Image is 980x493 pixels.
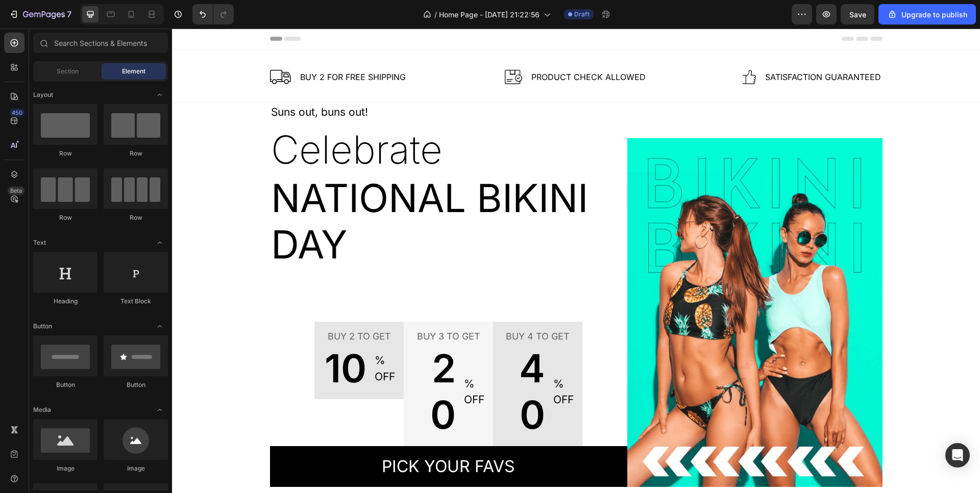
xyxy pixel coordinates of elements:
[67,8,71,20] p: 7
[104,380,168,390] div: Button
[841,4,874,24] button: Save
[99,146,454,239] p: National Bikini Day
[98,418,455,458] button: Pick your favs
[152,318,168,334] span: Toggle open
[33,464,97,473] div: Image
[455,110,710,458] img: Alt Image
[104,149,168,158] div: Row
[33,380,97,390] div: Button
[292,347,313,379] p: % OFF
[104,464,168,473] div: Image
[33,405,51,414] span: Media
[359,42,474,55] p: Product Check Allowed
[8,187,24,195] div: Beta
[104,213,168,222] div: Row
[150,317,194,363] p: 10
[945,443,970,468] div: Open Intercom Messenger
[381,347,403,379] p: % OFF
[122,67,145,76] span: Element
[33,33,168,53] input: Search Sections & Elements
[33,213,97,222] div: Row
[210,426,343,450] div: Pick your favs
[239,301,313,315] p: Buy 3 to get
[152,87,168,103] span: Toggle open
[4,4,76,24] button: 7
[203,324,224,356] p: % OFF
[434,9,437,20] span: /
[99,75,454,92] p: Suns out, buns out!
[33,238,46,247] span: Text
[33,149,97,158] div: Row
[33,297,97,306] div: Heading
[593,42,709,55] p: Satisfaction Guaranteed
[329,301,403,315] p: Buy 4 to get
[574,10,590,19] span: Draft
[33,90,53,99] span: Layout
[849,10,866,19] span: Save
[239,317,284,409] p: 20
[571,41,584,55] img: Alt Image
[10,109,24,117] div: 450
[878,4,976,24] button: Upgrade to publish
[152,235,168,251] span: Toggle open
[333,41,350,56] img: Alt Image
[329,317,373,409] p: 40
[172,29,980,493] iframe: Design area
[104,297,168,306] div: Text Block
[99,98,454,144] p: Celebrate
[152,402,168,418] span: Toggle open
[192,4,234,24] div: Undo/Redo
[150,301,224,315] p: Buy 2 to get
[33,322,52,331] span: Button
[57,67,79,76] span: Section
[439,9,540,20] span: Home Page - [DATE] 21:22:56
[887,9,967,20] div: Upgrade to publish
